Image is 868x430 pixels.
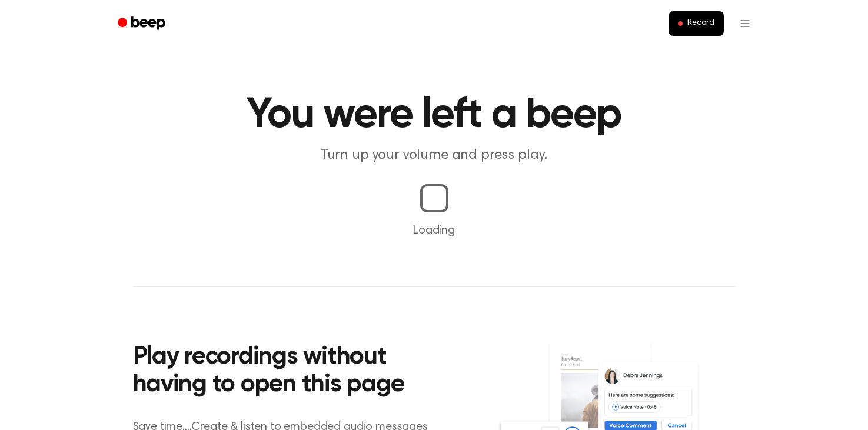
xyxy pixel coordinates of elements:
p: Turn up your volume and press play. [208,146,660,165]
p: Loading [14,222,854,239]
span: Record [687,18,714,29]
button: Open menu [731,9,759,38]
button: Record [669,11,723,36]
a: Beep [109,12,176,35]
h1: You were left a beep [133,94,736,136]
h2: Play recordings without having to open this page [133,344,450,399]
